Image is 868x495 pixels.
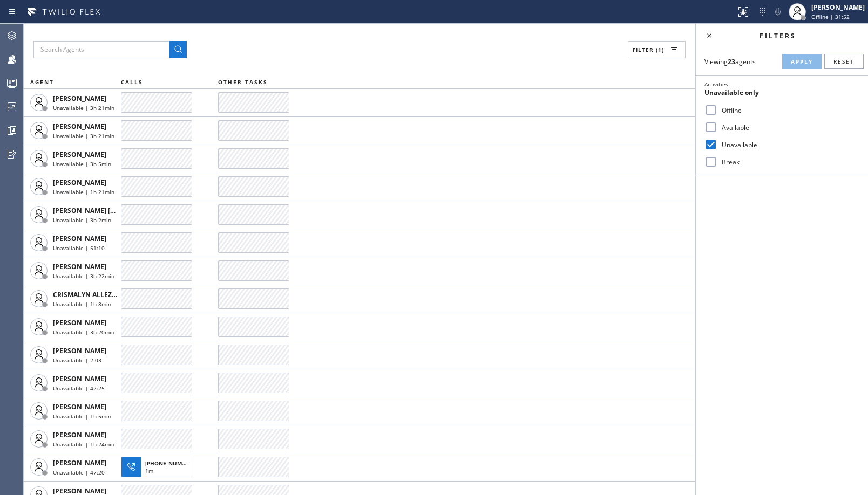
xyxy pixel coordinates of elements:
[760,31,796,40] span: Filters
[704,88,759,97] span: Unavailable only
[53,346,106,355] span: [PERSON_NAME]
[121,453,195,480] button: [PHONE_NUMBER]1m
[145,459,194,467] span: [PHONE_NUMBER]
[717,106,859,115] label: Offline
[770,4,785,19] button: Mute
[728,57,735,66] strong: 23
[53,272,114,280] span: Unavailable | 3h 22min
[53,244,105,252] span: Unavailable | 51:10
[717,157,859,167] label: Break
[811,3,865,12] div: [PERSON_NAME]
[53,234,106,243] span: [PERSON_NAME]
[717,123,859,132] label: Available
[53,328,114,336] span: Unavailable | 3h 20min
[53,374,106,383] span: [PERSON_NAME]
[791,58,813,65] span: Apply
[53,402,106,411] span: [PERSON_NAME]
[53,122,106,131] span: [PERSON_NAME]
[53,150,106,159] span: [PERSON_NAME]
[704,57,756,66] span: Viewing agents
[53,384,105,392] span: Unavailable | 42:25
[53,262,106,271] span: [PERSON_NAME]
[53,206,161,215] span: [PERSON_NAME] [PERSON_NAME]
[145,467,153,475] span: 1m
[53,318,106,327] span: [PERSON_NAME]
[30,78,54,86] span: AGENT
[628,41,686,58] button: Filter (1)
[53,458,106,467] span: [PERSON_NAME]
[824,54,864,69] button: Reset
[53,104,114,112] span: Unavailable | 3h 21min
[833,58,855,65] span: Reset
[53,188,114,196] span: Unavailable | 1h 21min
[633,46,664,53] span: Filter (1)
[218,78,268,86] span: OTHER TASKS
[53,216,111,224] span: Unavailable | 3h 2min
[53,441,114,448] span: Unavailable | 1h 24min
[121,78,143,86] span: CALLS
[53,160,111,168] span: Unavailable | 3h 5min
[53,94,106,103] span: [PERSON_NAME]
[704,80,859,88] div: Activities
[811,13,850,20] span: Offline | 31:52
[53,132,114,140] span: Unavailable | 3h 21min
[53,356,101,364] span: Unavailable | 2:03
[53,178,106,187] span: [PERSON_NAME]
[53,412,111,420] span: Unavailable | 1h 5min
[53,430,106,439] span: [PERSON_NAME]
[717,140,859,149] label: Unavailable
[782,54,822,69] button: Apply
[33,41,169,58] input: Search Agents
[53,469,105,476] span: Unavailable | 47:20
[53,300,111,308] span: Unavailable | 1h 8min
[53,290,120,299] span: CRISMALYN ALLEZER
